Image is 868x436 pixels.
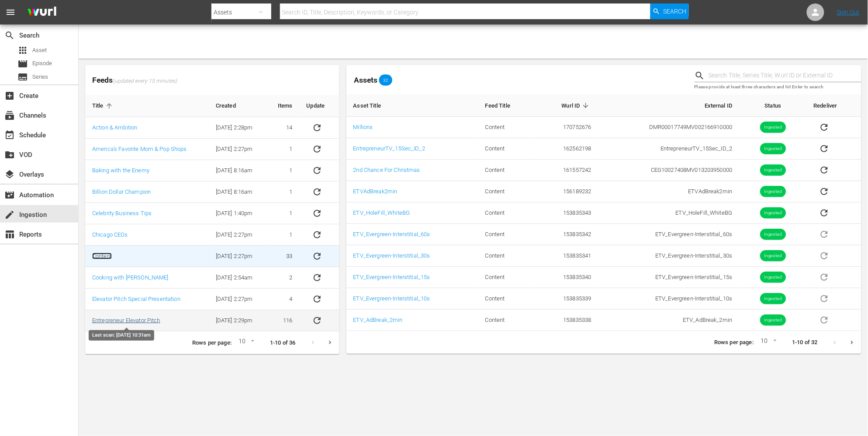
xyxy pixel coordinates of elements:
td: 1 [267,181,300,203]
a: Celebrity Business Tips [92,210,152,216]
span: Ingestion [4,209,15,220]
td: 153835341 [535,245,598,267]
td: 1 [267,139,300,160]
td: Content [478,224,535,245]
span: Asset Title [353,101,393,109]
td: ETV_Evergreen-Interstitial_15s [598,267,740,288]
p: Rows per page: [192,339,232,347]
a: Elevator Pitch Special Presentation [92,296,180,302]
td: [DATE] 1:40pm [209,203,267,224]
td: Content [478,117,535,138]
a: Chicago CEOs [92,231,128,238]
td: 153835338 [535,310,598,331]
span: Ingested [760,253,786,259]
td: [DATE] 2:27pm [209,246,267,267]
td: EntrepreneurTV_15Sec_ID_2 [598,138,740,160]
button: Next page [322,334,339,351]
p: Rows per page: [714,338,754,347]
td: 153835339 [535,288,598,310]
a: Action & Ambition [92,124,137,131]
span: Asset [17,45,28,56]
td: ETV_Evergreen-Interstitial_30s [598,245,740,267]
span: (updated every 15 minutes) [113,78,177,85]
td: ETVAdBreak2min [598,181,740,202]
span: Series [32,73,48,81]
td: 153835340 [535,267,598,288]
a: Millions [353,124,373,130]
span: Asset is in future lineups. Remove all episodes that contain this asset before redelivering [814,252,835,258]
th: Status [740,94,807,117]
span: Series [17,72,28,82]
td: ETV_Evergreen-Interstitial_60s [598,224,740,245]
a: ETV_Evergreen-Interstitial_10s [353,295,430,302]
div: 10 [235,336,256,349]
span: Ingested [760,231,786,238]
span: Assets [354,76,377,84]
a: Sign Out [837,9,860,16]
span: Episode [17,59,28,69]
span: Asset is in future lineups. Remove all episodes that contain this asset before redelivering [814,230,835,237]
td: 156189232 [535,181,598,202]
span: Wurl ID [562,101,591,109]
th: Redeliver [807,94,861,117]
span: Asset is in future lineups. Remove all episodes that contain this asset before redelivering [814,316,835,323]
a: 2nd Chance For Christmas [353,167,420,173]
p: 1-10 of 36 [270,339,295,347]
span: Ingested [760,188,786,195]
a: Content [92,253,112,259]
td: Content [478,288,535,310]
a: America's Favorite Mom & Pop Shops [92,146,187,152]
td: DMR00017749 MV002166910000 [598,117,740,138]
span: Create [4,91,15,101]
a: ETV_Evergreen-Interstitial_15s [353,274,430,280]
a: Cooking with [PERSON_NAME] [92,274,169,281]
a: ETVAdBreak2min [353,188,398,195]
td: [DATE] 2:54am [209,267,267,289]
span: Feeds [85,73,339,87]
td: 1 [267,224,300,246]
td: Content [478,138,535,160]
td: [DATE] 8:16am [209,181,267,203]
span: Episode [32,59,52,68]
span: Title [92,102,115,110]
td: [DATE] 8:16am [209,160,267,181]
a: Billion Dollar Champion [92,188,151,195]
td: [DATE] 2:27pm [209,224,267,246]
span: Automation [4,190,15,200]
span: Asset is in future lineups. Remove all episodes that contain this asset before redelivering [814,273,835,280]
a: Entrepreneur Elevator Pitch [92,317,160,324]
td: Content [478,310,535,331]
span: Schedule [4,130,15,140]
td: Content [478,267,535,288]
td: ETV_HoleFill_WhiteBG [598,202,740,224]
td: 33 [267,246,300,267]
button: Next page [844,334,861,351]
span: Ingested [760,210,786,216]
span: VOD [4,150,15,160]
span: 32 [379,77,392,83]
p: 1-10 of 32 [792,338,818,347]
td: [DATE] 2:27pm [209,289,267,310]
span: Asset is in future lineups. Remove all episodes that contain this asset before redelivering [814,295,835,301]
input: Search Title, Series Title, Wurl ID or External ID [709,69,861,82]
a: ETV_HoleFill_WhiteBG [353,209,410,216]
td: [DATE] 2:27pm [209,139,267,160]
div: 10 [757,336,778,349]
p: Please provide at least three characters and hit Enter to search [695,84,861,91]
span: Reports [4,229,15,240]
td: [DATE] 2:28pm [209,117,267,139]
th: Items [267,95,300,117]
table: sticky table [346,94,861,331]
td: 170752676 [535,117,598,138]
td: 116 [267,310,300,331]
td: 2 [267,267,300,289]
span: Created [216,102,247,110]
th: Update [300,95,339,117]
span: Overlays [4,169,15,180]
a: ETV_AdBreak_2min [353,317,403,323]
td: 162562198 [535,138,598,160]
th: External ID [598,94,740,117]
td: ETV_Evergreen-Interstitial_10s [598,288,740,310]
td: ETV_AdBreak_2min [598,310,740,331]
td: 153835343 [535,202,598,224]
